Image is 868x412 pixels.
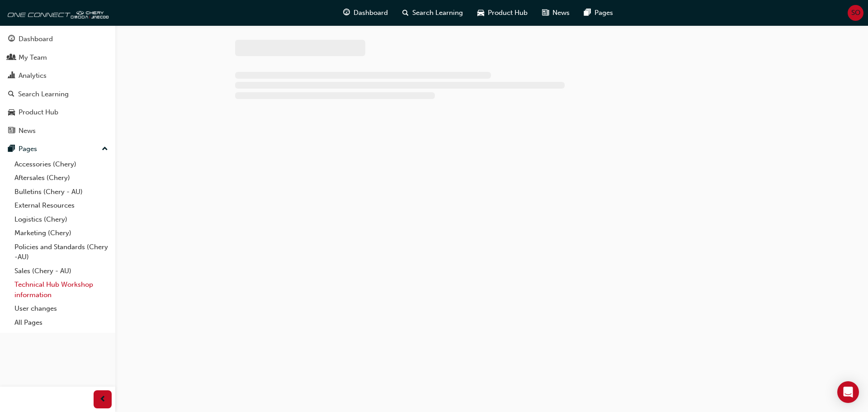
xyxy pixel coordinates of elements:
[477,7,484,19] span: car-icon
[336,4,395,22] a: guage-iconDashboard
[584,7,591,19] span: pages-icon
[11,199,112,213] a: External Resources
[4,67,112,84] a: Analytics
[4,123,112,139] a: News
[402,7,409,19] span: search-icon
[848,5,863,21] button: SO
[8,72,15,80] span: chart-icon
[4,141,112,157] button: Pages
[470,4,535,22] a: car-iconProduct Hub
[594,8,613,18] span: Pages
[102,143,108,155] span: up-icon
[19,126,36,136] div: News
[8,145,15,153] span: pages-icon
[488,8,528,18] span: Product Hub
[11,264,112,278] a: Sales (Chery - AU)
[11,226,112,240] a: Marketing (Chery)
[19,52,47,63] div: My Team
[11,316,112,330] a: All Pages
[542,7,549,19] span: news-icon
[8,90,14,99] span: search-icon
[19,107,58,118] div: Product Hub
[11,157,112,171] a: Accessories (Chery)
[11,171,112,185] a: Aftersales (Chery)
[99,394,106,405] span: prev-icon
[11,302,112,316] a: User changes
[19,34,53,44] div: Dashboard
[577,4,620,22] a: pages-iconPages
[5,4,108,22] img: oneconnect
[4,29,112,141] button: DashboardMy TeamAnalyticsSearch LearningProduct HubNews
[11,278,112,302] a: Technical Hub Workshop information
[4,104,112,121] a: Product Hub
[354,8,388,18] span: Dashboard
[18,89,69,99] div: Search Learning
[837,381,859,403] div: Open Intercom Messenger
[8,127,15,135] span: news-icon
[4,86,112,103] a: Search Learning
[8,54,15,62] span: people-icon
[552,8,570,18] span: News
[4,31,112,47] a: Dashboard
[8,109,15,117] span: car-icon
[395,4,470,22] a: search-iconSearch Learning
[535,4,577,22] a: news-iconNews
[343,7,350,19] span: guage-icon
[11,185,112,199] a: Bulletins (Chery - AU)
[851,8,860,18] span: SO
[11,213,112,227] a: Logistics (Chery)
[8,35,15,43] span: guage-icon
[19,71,47,81] div: Analytics
[11,240,112,264] a: Policies and Standards (Chery -AU)
[412,8,463,18] span: Search Learning
[19,144,37,154] div: Pages
[4,49,112,66] a: My Team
